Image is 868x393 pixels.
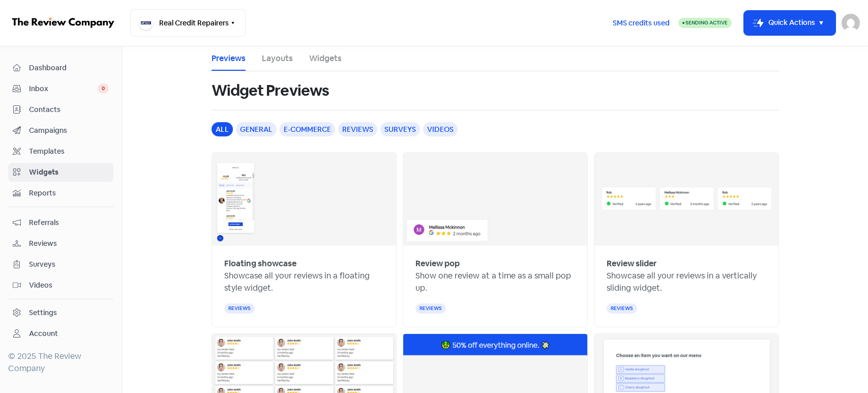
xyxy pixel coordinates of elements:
[29,280,109,291] span: Videos
[29,307,57,318] div: Settings
[29,125,109,136] span: Campaigns
[29,104,109,115] span: Contacts
[415,258,460,269] b: Review pop
[29,63,109,73] span: Dashboard
[29,167,109,178] span: Widgets
[8,184,113,203] a: Reports
[8,350,113,375] div: © 2025 The Review Company
[224,303,255,314] div: reviews
[8,303,113,322] a: Settings
[280,122,335,136] div: e-commerce
[8,59,113,77] a: Dashboard
[8,163,113,182] a: Widgets
[604,17,678,27] a: SMS credits used
[423,122,458,136] div: videos
[29,259,109,270] span: Surveys
[212,74,330,107] h1: Widget Previews
[224,258,296,269] b: Floating showcase
[8,213,113,232] a: Referrals
[338,122,377,136] div: reviews
[29,146,109,157] span: Templates
[29,328,58,339] div: Account
[8,79,113,98] a: Inbox 0
[262,52,293,65] a: Layouts
[685,19,728,26] span: Sending Active
[29,188,109,199] span: Reports
[212,122,233,136] div: all
[98,83,109,94] span: 0
[29,83,98,94] span: Inbox
[8,142,113,161] a: Templates
[415,270,575,294] p: Show one review at a time as a small pop up.
[415,303,446,314] div: reviews
[212,52,246,65] a: Previews
[8,121,113,140] a: Campaigns
[8,324,113,343] a: Account
[29,238,109,249] span: Reviews
[224,270,384,294] p: Showcase all your reviews in a floating style widget.
[744,11,835,35] button: Quick Actions
[29,217,109,228] span: Referrals
[613,18,670,29] span: SMS credits used
[309,52,342,65] a: Widgets
[236,122,277,136] div: general
[380,122,420,136] div: surveys
[8,276,113,295] a: Videos
[607,270,766,294] p: Showcase all your reviews in a vertically sliding widget.
[8,100,113,119] a: Contacts
[607,303,637,314] div: reviews
[678,17,732,29] a: Sending Active
[607,258,656,269] b: Review slider
[8,255,113,274] a: Surveys
[8,234,113,253] a: Reviews
[130,9,246,37] button: Real Credit Repairers
[842,14,860,32] img: User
